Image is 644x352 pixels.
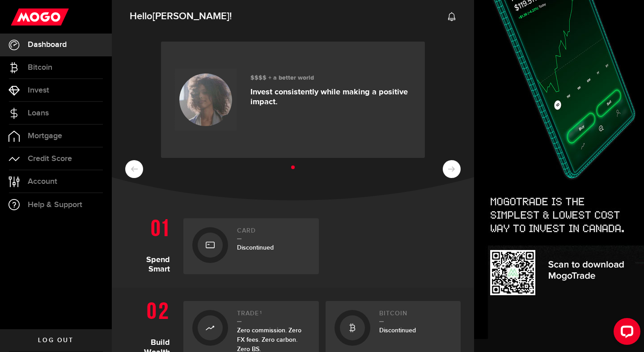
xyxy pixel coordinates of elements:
span: [PERSON_NAME] [153,10,229,22]
h1: Spend Smart [125,214,177,274]
span: Discontinued [237,244,274,251]
span: Dashboard [28,41,67,49]
a: CardDiscontinued [183,218,319,274]
span: Loans [28,109,49,117]
span: Hello ! [130,7,232,26]
span: Log out [38,337,73,344]
p: Invest consistently while making a positive impact. [250,87,411,107]
iframe: LiveChat chat widget [606,314,644,352]
sup: 1 [260,310,262,315]
h3: $$$$ + a better world [250,74,411,82]
a: $$$$ + a better world Invest consistently while making a positive impact. [161,42,425,158]
h2: Card [237,227,310,239]
h2: Bitcoin [379,310,452,322]
span: Invest [28,86,49,94]
h2: Trade [237,310,310,322]
span: Help & Support [28,201,82,209]
span: Bitcoin [28,64,52,72]
span: Discontinued [379,327,416,334]
span: Mortgage [28,132,62,140]
span: Account [28,178,57,186]
span: Credit Score [28,155,72,163]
